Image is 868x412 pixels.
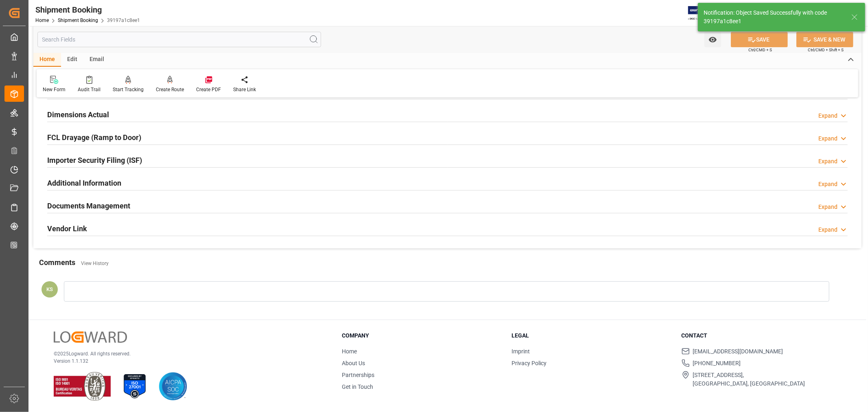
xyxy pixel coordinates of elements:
[47,223,87,234] h2: Vendor Link
[693,347,783,356] span: [EMAIL_ADDRESS][DOMAIN_NAME]
[233,86,256,93] div: Share Link
[342,372,374,378] a: Partnerships
[818,134,837,143] div: Expand
[46,286,53,292] span: KS
[818,203,837,211] div: Expand
[693,359,741,368] span: [PHONE_NUMBER]
[47,155,142,166] h2: Importer Security Filing (ISF)
[54,350,321,357] p: © 2025 Logward. All rights reserved.
[113,86,144,93] div: Start Tracking
[196,86,221,93] div: Create PDF
[808,47,844,53] span: Ctrl/CMD + Shift + S
[35,4,140,16] div: Shipment Booking
[818,180,837,188] div: Expand
[731,32,788,47] button: SAVE
[47,178,121,188] h2: Additional Information
[54,357,321,365] p: Version 1.1.132
[342,348,357,355] a: Home
[83,53,110,67] div: Email
[61,53,83,67] div: Edit
[47,132,141,143] h2: FCL Drayage (Ramp to Door)
[748,47,772,53] span: Ctrl/CMD + S
[54,372,111,401] img: ISO 9001 & ISO 14001 Certification
[512,360,547,366] a: Privacy Policy
[682,331,841,340] h3: Contact
[81,261,109,266] a: View History
[43,86,66,93] div: New Form
[818,112,837,120] div: Expand
[58,18,98,23] a: Shipment Booking
[688,6,716,20] img: Exertis%20JAM%20-%20Email%20Logo.jpg_1722504956.jpg
[818,157,837,166] div: Expand
[818,226,837,234] div: Expand
[342,360,365,366] a: About Us
[796,32,853,47] button: SAVE & NEW
[342,384,373,390] a: Get in Touch
[156,86,184,93] div: Create Route
[54,331,127,343] img: Logward Logo
[120,372,149,401] img: ISO 27001 Certification
[35,18,49,23] a: Home
[37,32,321,47] input: Search Fields
[512,331,671,340] h3: Legal
[47,200,130,211] h2: Documents Management
[512,348,530,355] a: Imprint
[78,86,101,93] div: Audit Trail
[33,53,61,67] div: Home
[39,257,75,268] h2: Comments
[693,371,805,388] span: [STREET_ADDRESS], [GEOGRAPHIC_DATA], [GEOGRAPHIC_DATA]
[704,32,721,47] button: open menu
[159,372,187,401] img: AICPA SOC
[47,109,109,120] h2: Dimensions Actual
[342,331,501,340] h3: Company
[704,9,844,26] div: Notification: Object Saved Successfully with code 39197a1c8ee1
